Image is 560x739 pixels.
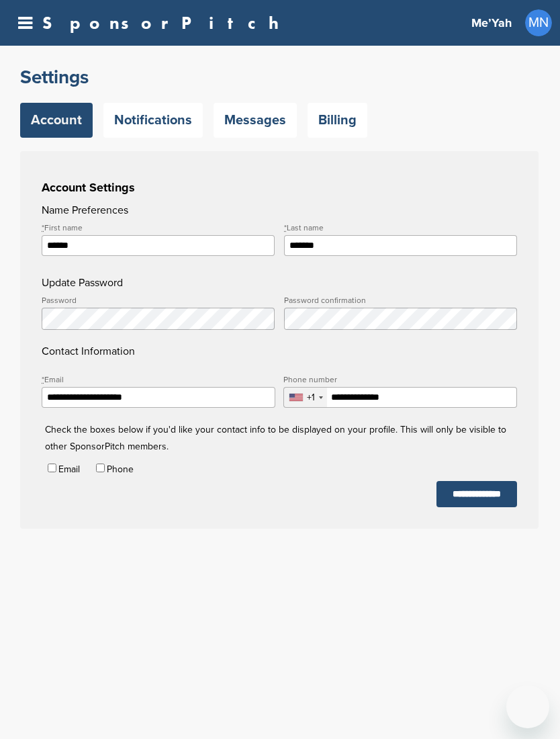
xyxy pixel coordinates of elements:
[284,388,327,407] div: Selected country
[42,202,517,218] h4: Name Preferences
[58,464,80,475] label: Email
[103,103,203,138] a: Notifications
[214,103,297,138] a: Messages
[42,375,44,384] abbr: required
[42,14,287,32] a: SponsorPitch
[107,464,134,475] label: Phone
[307,393,315,402] div: +1
[283,376,517,384] label: Phone number
[525,9,552,36] a: MN
[42,296,517,359] h4: Contact Information
[284,224,517,232] label: Last name
[471,13,512,32] h3: Me’Yah
[45,376,528,455] p: Check the boxes below if you'd like your contact info to be displayed on your profile. This will ...
[42,376,275,384] label: Email
[42,178,517,197] h3: Account Settings
[284,296,517,304] label: Password confirmation
[506,685,549,728] iframe: Button to launch messaging window
[42,223,44,232] abbr: required
[20,65,539,89] h2: Settings
[42,296,275,304] label: Password
[471,8,512,38] a: Me’Yah
[42,224,275,232] label: First name
[284,223,287,232] abbr: required
[42,275,517,291] h4: Update Password
[308,103,367,138] a: Billing
[20,103,93,138] a: Account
